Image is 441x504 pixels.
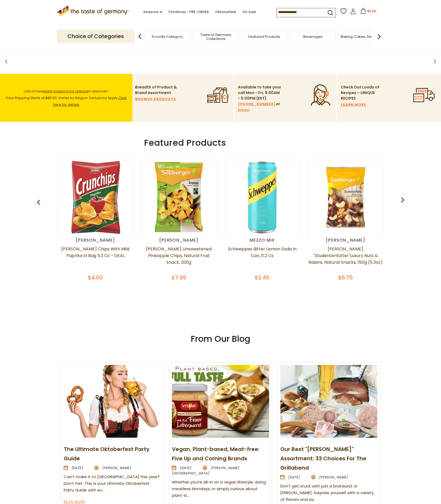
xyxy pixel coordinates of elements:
img: Seeberger [309,160,383,234]
div: $2.45 [225,274,300,282]
img: Vegan, Plant-based, Meat-free: Five Up and Coming Brands [172,365,269,438]
a: Click here for details [53,95,127,107]
a: BROWSE PRODUCTS [135,96,176,102]
a: Beverages [303,35,322,39]
p: Available to take your call Mon - Fri, 9:00AM - 5:00PM (EST). or [238,84,282,113]
h3: From Our Blog [61,334,381,344]
div: Mezzo Mix [225,238,300,243]
img: Seeberger Unsweetened Pineapple Chips, Natural Fruit Snack, 200g [142,160,216,234]
div: [PERSON_NAME] [58,238,133,243]
a: Email [238,107,250,113]
a: On Sale [242,9,256,15]
button: $0.00 [357,8,380,16]
img: next arrow [374,31,385,42]
img: previous arrow [33,197,44,208]
div: Can’t make it to [GEOGRAPHIC_DATA] this year? Don’t fret. This is your Ultimate Oktoberfest Party... [64,474,161,494]
div: Whether you’re all-in on a vegan lifestyle, doing meatless Mondays, or simply curious about plant-b… [172,479,269,499]
time: [DATE] [72,466,83,470]
img: Our Best "Wurst" Assortment: 33 Choices For The Grillabend [280,365,377,438]
a: Baking, Cakes, Desserts [341,35,382,39]
a: LEARN MORE [341,102,366,108]
span: Lots of new to discover! Free Shipping Starts at $80.00. Varies by Region. Exclusions Apply. [6,89,127,107]
div: [PERSON_NAME] [141,238,217,243]
time: [DATE] [288,475,300,479]
a: Food By Category [152,35,183,39]
a: Featured Products [248,35,280,39]
img: previous arrow [397,194,408,205]
a: Our Best "[PERSON_NAME]" Assortment: 33 Choices For The Grillabend [280,445,366,472]
a: [PERSON_NAME] Chips with Mild Paprika in Bag 5.3 oz - DEAL [58,246,133,272]
a: The Ultimate Oktoberfest Party Guide [64,445,149,462]
p: Choice of Categories [57,30,135,43]
a: [PHONE_NUMBER] [238,101,276,107]
div: [PERSON_NAME] [308,238,383,243]
time: [DATE] [180,466,192,470]
a: Oktoberfest [215,9,236,15]
div: $7.95 [141,274,217,282]
p: Breadth of Product & Brand Assortment [135,84,179,96]
img: The Ultimate Oktoberfest Party Guide [64,365,161,438]
span: [PERSON_NAME] [319,475,348,479]
div: $6.75 [308,274,383,282]
a: Schweppes Bitter Lemon Soda in Can, 11.2 oz [225,246,300,272]
a: [PERSON_NAME] "Studentenfutter"Luxury Nuts & Raisins, Natural Snacks, 150g (5.3oz) [308,246,383,272]
a: [PERSON_NAME] Unsweetened Pineapple Chips, Natural Fruit Snack, 200g [141,246,217,272]
img: Lorenz Crunch Chips with Mild Paprika in Bag 5.3 oz - DEAL [58,160,132,234]
img: Schweppes Bitter Lemon Soda in Can, 11.2 oz [225,160,299,234]
img: previous arrow [135,31,145,42]
a: plant-based food options [43,89,88,94]
a: Taste of Germany Collections [195,33,237,41]
span: $0.00 [367,9,376,13]
div: $4.00 [58,274,133,282]
p: Check Out Loads of Recipes – UNIQUE RECIPES [341,84,379,101]
a: Seasons [143,9,162,15]
span: [PERSON_NAME] [102,466,131,470]
a: Christmas - PRE-ORDER [168,9,209,15]
a: Vegan, Plant-based, Meat-free: Five Up and Coming Brands [172,445,260,462]
div: Don't get stuck with just a bratwurst or [PERSON_NAME]. Surprise yourself with a variety of flavo... [280,483,377,503]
